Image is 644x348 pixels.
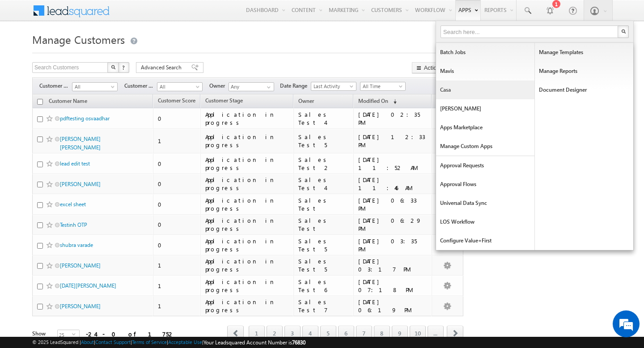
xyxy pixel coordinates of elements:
a: [PERSON_NAME] [60,181,101,187]
div: Sales Test 5 [298,237,350,253]
div: Application in progress [205,110,289,127]
span: All [157,83,200,91]
a: next [447,327,463,341]
a: Batch Jobs [436,43,534,62]
span: next [447,326,463,341]
div: Application in progress [205,237,289,253]
span: Customer Stage [39,82,72,90]
div: [DATE] 07:18 PM [358,278,427,294]
a: Last Activity [311,82,356,91]
a: 10 [410,326,426,341]
a: Manage Templates [535,43,633,62]
div: -24 - 0 of 1752 [86,329,175,339]
a: 8 [374,326,390,341]
a: All Time [360,82,406,91]
a: Customer Score [153,96,200,107]
a: Modified On (sorted descending) [354,96,401,107]
div: Application in progress [205,133,289,149]
a: Terms of Service [132,339,167,345]
a: 1 [249,326,265,341]
div: 0 [158,200,196,208]
span: Actions [432,96,453,107]
a: [PERSON_NAME] [PERSON_NAME] [60,136,101,151]
div: Sales Test [298,216,350,233]
div: [DATE] 06:29 PM [358,216,427,233]
div: 1 [158,137,196,145]
div: 1 [158,261,196,269]
span: All [72,83,115,91]
div: [DATE] 12:33 PM [358,133,427,149]
input: Search here... [441,25,619,38]
span: Manage Customers [32,32,125,47]
div: Application in progress [205,257,289,273]
a: 3 [284,326,301,341]
div: [DATE] 06:19 PM [358,298,427,314]
div: 0 [158,241,196,249]
a: pdftesting osvaadhar [60,115,110,122]
a: excel sheet [60,201,86,208]
div: Sales Test 5 [298,133,350,149]
a: 7 [356,326,372,341]
a: Show All Items [262,83,273,92]
span: Owner [209,82,229,90]
a: Casa [436,81,534,99]
a: Mavis [436,62,534,81]
a: Approval Requests [436,156,534,175]
a: Manage Custom Apps [436,137,534,156]
div: [DATE] 03:17 PM [358,257,427,273]
div: 0 [158,180,196,188]
span: Last Activity [311,82,354,90]
a: 6 [338,326,354,341]
a: ... [428,326,444,341]
a: All [157,82,203,91]
span: Customer Source [124,82,157,90]
img: Search [111,65,115,69]
span: (sorted descending) [390,98,397,105]
div: Sales Test 4 [298,176,350,192]
div: Application in progress [205,156,289,172]
a: 4 [302,326,318,341]
a: [PERSON_NAME] [60,262,101,269]
a: 5 [320,326,336,341]
a: Customer Stage [201,96,247,107]
a: Document Designer [535,81,633,99]
a: Contact Support [95,339,131,345]
a: prev [227,327,244,341]
div: Application in progress [205,176,289,192]
a: [PERSON_NAME] [60,303,101,310]
span: select [72,332,79,336]
span: 76830 [292,339,305,346]
div: [DATE] 11:46 AM [358,176,427,192]
div: 1 [158,282,196,290]
a: [PERSON_NAME] [436,99,534,118]
div: 0 [158,221,196,229]
span: © 2025 LeadSquared | | | | | [32,338,305,347]
div: Application in progress [205,278,289,294]
div: 1 [158,302,196,310]
div: Sales Test [298,196,350,212]
div: [DATE] 02:35 PM [358,110,427,127]
button: Actions [412,62,463,73]
button: ? [119,62,129,73]
div: Sales Test 6 [298,278,350,294]
div: 0 [158,160,196,168]
a: Approval Flows [436,175,534,194]
span: All Time [360,82,403,90]
a: lead edit test [60,160,90,167]
div: Application in progress [205,216,289,233]
div: Show [32,330,50,338]
div: Sales Test 4 [298,110,350,127]
div: [DATE] 06:33 PM [358,196,427,212]
input: Type to Search [229,82,274,91]
a: shubra varade [60,242,93,248]
div: 0 [158,115,196,123]
a: Configure Value+First [436,231,534,250]
a: Customer Name [44,96,92,108]
a: Acceptable Use [168,339,202,345]
input: Check all records [37,99,43,105]
span: Date Range [280,82,311,90]
div: Sales Test 2 [298,156,350,172]
div: [DATE] 11:52 AM [358,156,427,172]
a: Manage Reports [535,62,633,81]
span: Modified On [358,98,388,104]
